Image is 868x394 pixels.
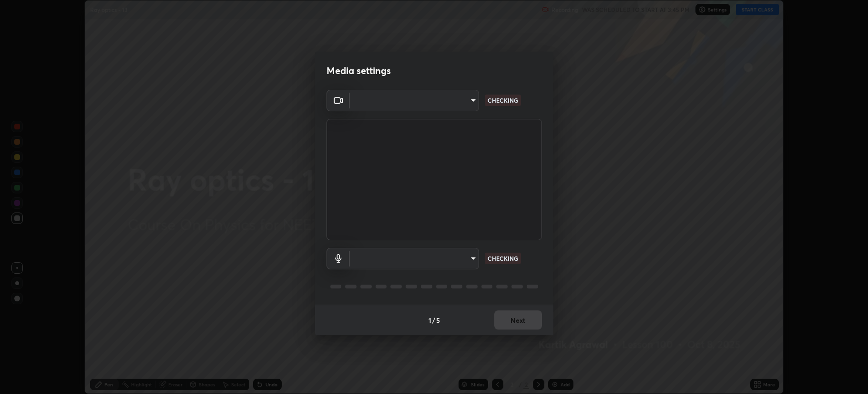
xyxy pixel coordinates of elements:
div: ​ [350,90,479,111]
h4: 5 [436,315,440,325]
p: CHECKING [488,96,518,105]
div: ​ [350,248,479,269]
p: CHECKING [488,254,518,263]
h4: / [432,315,435,325]
h2: Media settings [327,64,391,77]
h4: 1 [429,315,431,325]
